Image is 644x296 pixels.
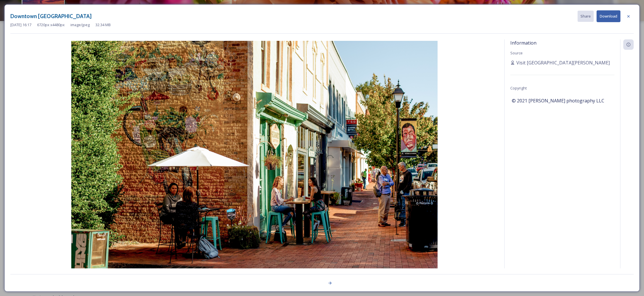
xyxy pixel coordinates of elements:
[516,59,610,66] span: Visit [GEOGRAPHIC_DATA][PERSON_NAME]
[510,85,527,91] span: Copyright
[510,40,536,46] span: Information
[70,22,90,28] span: image/jpeg
[578,11,594,22] button: Share
[512,97,604,104] span: © 2021 [PERSON_NAME] photography LLC
[510,50,523,56] span: Source
[597,10,620,22] button: Download
[10,12,92,20] h3: Downtown [GEOGRAPHIC_DATA]
[37,22,65,28] span: 6720 px x 4480 px
[10,22,31,28] span: [DATE] 16:17
[95,22,111,28] span: 32.34 MB
[10,41,499,285] img: 092421-0316-Visit-Lake-Norman--2.jpg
